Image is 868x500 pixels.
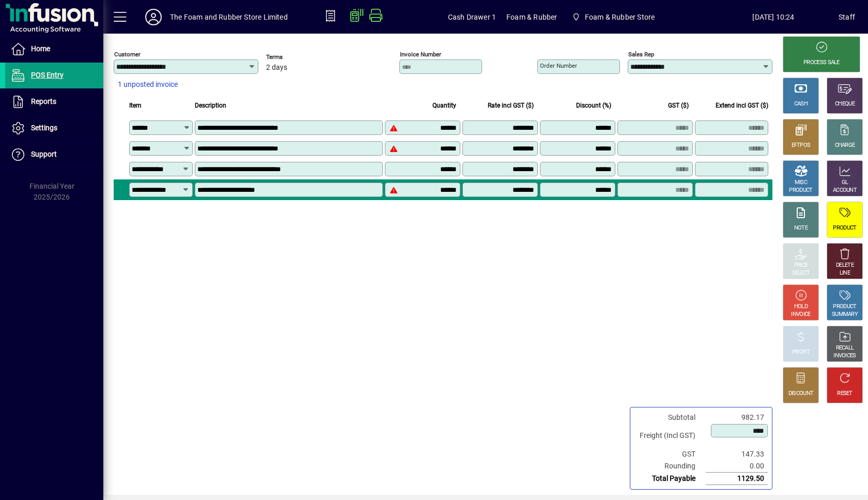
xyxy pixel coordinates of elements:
span: Settings [31,124,57,132]
div: RECALL [836,344,854,352]
button: Profile [137,8,170,26]
div: PRODUCT [833,303,856,311]
div: DISCOUNT [788,390,813,398]
div: Staff [839,9,855,25]
span: 1 unposted invoice [118,79,178,90]
mat-label: Invoice number [400,51,441,58]
div: SELECT [792,269,810,277]
td: 0.00 [706,460,768,473]
div: LINE [840,269,850,277]
span: Discount (%) [576,100,611,111]
span: Description [195,100,226,111]
div: INVOICE [791,311,810,319]
span: Item [129,100,142,111]
div: CHEQUE [835,100,855,108]
div: HOLD [794,303,808,311]
div: PRODUCT [833,224,856,232]
a: Settings [5,115,103,141]
span: Home [31,44,50,53]
div: CASH [794,100,808,108]
div: NOTE [794,224,808,232]
span: POS Entry [31,71,64,79]
div: EFTPOS [792,142,811,149]
div: INVOICES [833,352,856,360]
a: Home [5,36,103,62]
div: The Foam and Rubber Store Limited [170,9,288,25]
div: PRODUCT [789,187,812,194]
span: Foam & Rubber Store [567,8,659,26]
div: PROFIT [792,349,810,356]
div: RESET [837,390,853,398]
td: Subtotal [634,412,706,423]
td: Rounding [634,460,706,473]
td: 982.17 [706,412,768,423]
span: Terms [266,54,328,60]
div: CHARGE [835,142,855,149]
span: Cash Drawer 1 [448,9,496,25]
span: [DATE] 10:24 [708,9,839,25]
button: 1 unposted invoice [114,75,182,94]
span: Rate incl GST ($) [488,100,534,111]
a: Support [5,142,103,168]
td: Total Payable [634,473,706,485]
span: Reports [31,97,56,105]
span: Foam & Rubber Store [585,9,655,25]
span: Quantity [432,100,456,111]
span: Extend incl GST ($) [716,100,768,111]
mat-label: Order number [540,62,577,69]
mat-label: Customer [114,51,141,58]
td: GST [634,448,706,460]
div: MISC [795,179,807,187]
div: PROCESS SALE [803,59,840,67]
mat-label: Sales rep [628,51,654,58]
div: DELETE [836,262,854,269]
div: ACCOUNT [833,187,857,194]
span: Foam & Rubber [506,9,557,25]
td: Freight (Incl GST) [634,423,706,448]
span: Support [31,150,57,158]
div: PRICE [794,262,808,269]
td: 1129.50 [706,473,768,485]
a: Reports [5,89,103,115]
td: 147.33 [706,448,768,460]
div: SUMMARY [832,311,858,319]
span: GST ($) [668,100,689,111]
span: 2 days [266,64,287,72]
div: GL [842,179,848,187]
